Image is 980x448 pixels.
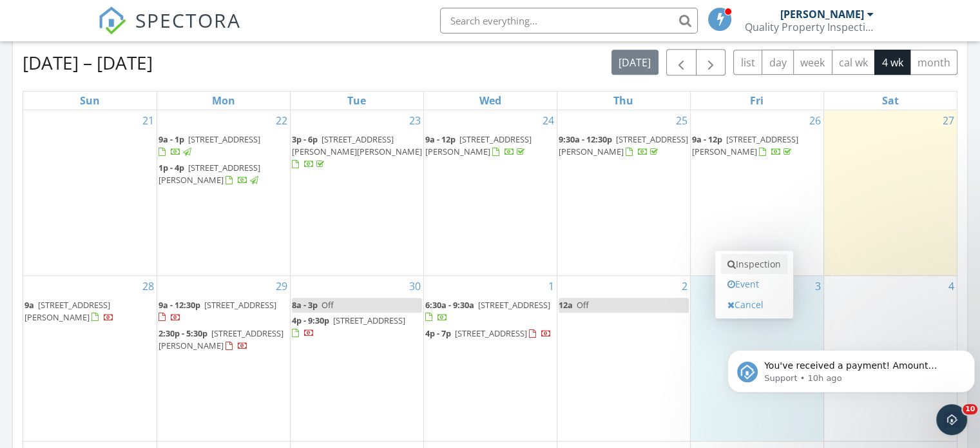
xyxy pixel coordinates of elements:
[425,327,451,339] span: 4p - 7p
[42,50,236,61] p: Message from Support, sent 10h ago
[557,275,690,441] td: Go to October 2, 2025
[157,110,290,275] td: Go to September 22, 2025
[159,298,289,326] a: 9a - 12:30p [STREET_ADDRESS]
[24,299,34,311] span: 9a
[679,276,690,297] a: Go to October 2, 2025
[559,133,612,145] span: 9:30a - 12:30p
[23,110,157,275] td: Go to September 21, 2025
[290,110,423,275] td: Go to September 23, 2025
[611,92,636,110] a: Thursday
[832,50,876,75] button: cal wk
[292,299,318,311] span: 8a - 3p
[292,313,422,341] a: 4p - 9:30p [STREET_ADDRESS]
[440,8,698,34] input: Search everything...
[423,110,557,275] td: Go to September 24, 2025
[273,276,290,297] a: Go to September 29, 2025
[425,133,532,157] a: 9a - 12p [STREET_ADDRESS][PERSON_NAME]
[936,404,967,435] iframe: Intercom live chat
[940,110,957,131] a: Go to September 27, 2025
[425,133,456,145] span: 9a - 12p
[780,8,864,21] div: [PERSON_NAME]
[345,92,369,110] a: Tuesday
[98,17,241,44] a: SPECTORA
[24,299,110,323] span: [STREET_ADDRESS][PERSON_NAME]
[425,299,474,311] span: 6:30a - 9:30a
[423,275,557,441] td: Go to October 1, 2025
[733,50,762,75] button: list
[823,110,957,275] td: Go to September 27, 2025
[24,298,155,326] a: 9a [STREET_ADDRESS][PERSON_NAME]
[696,49,726,75] button: Next
[159,132,289,160] a: 9a - 1p [STREET_ADDRESS]
[546,276,557,297] a: Go to October 1, 2025
[140,276,157,297] a: Go to September 28, 2025
[333,315,405,326] span: [STREET_ADDRESS]
[721,295,787,315] a: Cancel
[159,162,260,186] span: [STREET_ADDRESS][PERSON_NAME]
[159,327,283,351] span: [STREET_ADDRESS][PERSON_NAME]
[159,133,184,145] span: 9a - 1p
[879,92,901,110] a: Saturday
[577,299,589,311] span: Off
[478,299,550,311] span: [STREET_ADDRESS]
[157,275,290,441] td: Go to September 29, 2025
[721,274,787,295] a: Event
[159,327,283,351] a: 2:30p - 5:30p [STREET_ADDRESS][PERSON_NAME]
[159,133,260,157] a: 9a - 1p [STREET_ADDRESS]
[692,132,822,160] a: 9a - 12p [STREET_ADDRESS][PERSON_NAME]
[721,254,787,275] a: Inspection
[159,327,207,339] span: 2:30p - 5:30p
[98,6,126,35] img: The Best Home Inspection Software - Spectora
[425,299,550,323] a: 6:30a - 9:30a [STREET_ADDRESS]
[559,299,573,311] span: 12a
[407,110,423,131] a: Go to September 23, 2025
[692,133,722,145] span: 9a - 12p
[273,110,290,131] a: Go to September 22, 2025
[159,162,260,186] a: 1p - 4p [STREET_ADDRESS][PERSON_NAME]
[425,327,552,339] a: 4p - 7p [STREET_ADDRESS]
[159,326,289,354] a: 2:30p - 5:30p [STREET_ADDRESS][PERSON_NAME]
[559,133,688,157] a: 9:30a - 12:30p [STREET_ADDRESS][PERSON_NAME]
[42,37,231,176] span: You've received a payment! Amount $350.00 Fee $0.00 Net $350.00 Transaction # pi_3SBviqK7snlDGpRF...
[455,327,527,339] span: [STREET_ADDRESS]
[135,6,241,34] span: SPECTORA
[692,133,798,157] a: 9a - 12p [STREET_ADDRESS][PERSON_NAME]
[666,49,697,75] button: Previous
[946,276,957,297] a: Go to October 4, 2025
[292,133,422,170] a: 3p - 6p [STREET_ADDRESS][PERSON_NAME][PERSON_NAME]
[322,299,334,311] span: Off
[477,92,504,110] a: Wednesday
[209,92,238,110] a: Monday
[673,110,690,131] a: Go to September 25, 2025
[812,276,823,297] a: Go to October 3, 2025
[963,404,977,414] span: 10
[745,21,874,34] div: Quality Property Inspections LLC
[559,132,689,160] a: 9:30a - 12:30p [STREET_ADDRESS][PERSON_NAME]
[24,299,114,323] a: 9a [STREET_ADDRESS][PERSON_NAME]
[690,110,823,275] td: Go to September 26, 2025
[188,133,260,145] span: [STREET_ADDRESS]
[292,133,318,145] span: 3p - 6p
[762,50,794,75] button: day
[140,110,157,131] a: Go to September 21, 2025
[823,275,957,441] td: Go to October 4, 2025
[204,299,276,311] span: [STREET_ADDRESS]
[159,162,184,173] span: 1p - 4p
[722,323,980,413] iframe: Intercom notifications message
[425,326,555,342] a: 4p - 7p [STREET_ADDRESS]
[292,133,422,157] span: [STREET_ADDRESS][PERSON_NAME][PERSON_NAME]
[407,276,423,297] a: Go to September 30, 2025
[290,275,423,441] td: Go to September 30, 2025
[159,299,200,311] span: 9a - 12:30p
[292,132,422,173] a: 3p - 6p [STREET_ADDRESS][PERSON_NAME][PERSON_NAME]
[874,50,910,75] button: 4 wk
[540,110,557,131] a: Go to September 24, 2025
[690,275,823,441] td: Go to October 3, 2025
[793,50,832,75] button: week
[425,132,555,160] a: 9a - 12p [STREET_ADDRESS][PERSON_NAME]
[559,133,688,157] span: [STREET_ADDRESS][PERSON_NAME]
[910,50,957,75] button: month
[747,92,766,110] a: Friday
